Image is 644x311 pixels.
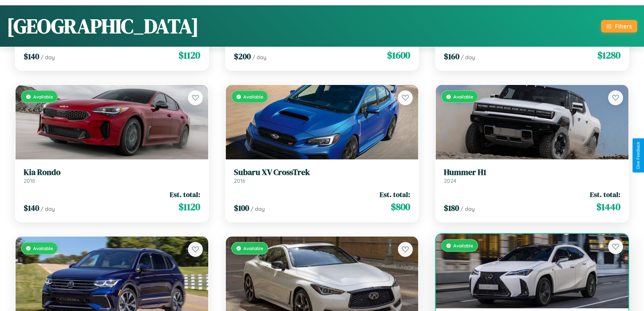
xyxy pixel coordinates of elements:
div: Give Feedback [636,142,641,169]
span: Available [33,94,53,99]
span: / day [460,205,475,212]
span: $ 1120 [178,48,200,62]
span: / day [252,54,266,61]
a: Hummer H12024 [444,168,620,184]
span: $ 100 [234,202,249,214]
span: $ 140 [24,202,39,214]
span: $ 140 [24,51,39,62]
span: Available [453,94,473,99]
span: 2018 [24,177,35,184]
span: Available [453,243,473,248]
span: $ 1440 [596,200,620,214]
span: 2024 [444,177,456,184]
span: Available [243,94,263,99]
h3: Kia Rondo [24,168,200,177]
span: / day [461,54,475,61]
button: Filters [601,20,637,32]
span: / day [41,54,55,61]
a: Kia Rondo2018 [24,168,200,184]
span: Est. total: [590,190,620,199]
span: $ 200 [234,51,251,62]
span: $ 1280 [597,48,620,62]
a: Subaru XV CrossTrek2016 [234,168,410,184]
span: Available [243,245,263,251]
span: $ 1120 [178,200,200,214]
span: $ 180 [444,202,459,214]
span: $ 800 [391,200,410,214]
span: 2016 [234,177,245,184]
span: / day [251,205,265,212]
h3: Hummer H1 [444,168,620,177]
div: Filters [615,23,632,30]
h3: Subaru XV CrossTrek [234,168,410,177]
span: Est. total: [380,190,410,199]
span: Est. total: [170,190,200,199]
span: / day [41,205,55,212]
span: $ 160 [444,51,459,62]
span: $ 1600 [387,48,410,62]
span: Available [33,245,53,251]
h1: [GEOGRAPHIC_DATA] [7,12,199,40]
